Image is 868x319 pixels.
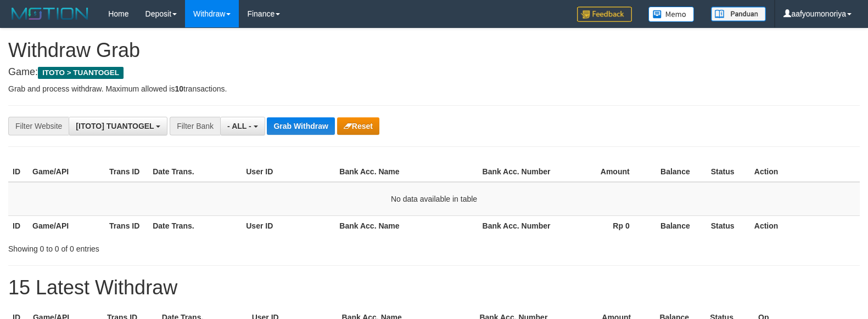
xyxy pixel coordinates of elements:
div: Filter Bank [170,117,220,135]
img: Feedback.jpg [577,7,632,22]
button: Reset [337,117,379,135]
th: Date Trans. [148,215,242,236]
th: Balance [646,215,707,236]
img: Button%20Memo.svg [648,7,695,22]
th: Status [707,162,750,182]
th: Amount [555,162,646,182]
th: User ID [242,215,335,236]
th: Game/API [28,215,105,236]
th: User ID [242,162,335,182]
th: Trans ID [105,162,148,182]
p: Grab and process withdraw. Maximum allowed is transactions. [8,83,860,94]
th: Bank Acc. Number [478,162,555,182]
h1: 15 Latest Withdraw [8,277,860,299]
button: - ALL - [220,117,265,135]
td: No data available in table [8,182,860,216]
span: - ALL - [227,122,251,130]
img: panduan.png [711,7,766,21]
th: Action [750,162,860,182]
img: MOTION_logo.png [8,5,92,22]
th: Action [750,215,860,236]
th: Status [707,215,750,236]
th: Balance [646,162,707,182]
th: ID [8,215,28,236]
span: [ITOTO] TUANTOGEL [76,122,154,130]
div: Filter Website [8,117,69,135]
th: Trans ID [105,215,148,236]
div: Showing 0 to 0 of 0 entries [8,239,354,254]
span: ITOTO > TUANTOGEL [38,67,124,79]
th: Bank Acc. Name [335,215,478,236]
h4: Game: [8,67,860,78]
strong: 10 [175,84,183,93]
button: Grab Withdraw [267,117,334,135]
th: Date Trans. [148,162,242,182]
th: Game/API [28,162,105,182]
button: [ITOTO] TUANTOGEL [69,117,167,135]
th: Bank Acc. Name [335,162,478,182]
th: Rp 0 [555,215,646,236]
th: ID [8,162,28,182]
th: Bank Acc. Number [478,215,555,236]
h1: Withdraw Grab [8,39,860,61]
